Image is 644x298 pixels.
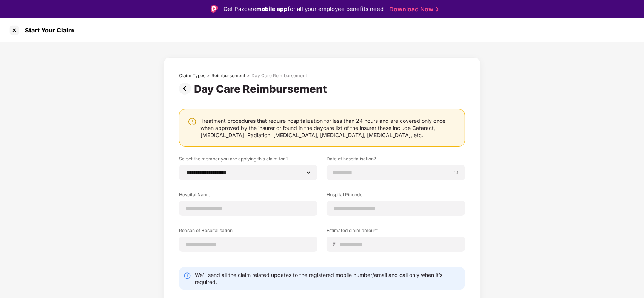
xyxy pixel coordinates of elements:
div: Start Your Claim [20,26,74,34]
img: svg+xml;base64,PHN2ZyBpZD0iSW5mby0yMHgyMCIgeG1sbnM9Imh0dHA6Ly93d3cudzMub3JnLzIwMDAvc3ZnIiB3aWR0aD... [183,272,191,280]
div: > [207,73,210,79]
div: Claim Types [179,73,205,79]
img: svg+xml;base64,PHN2ZyBpZD0iUHJldi0zMngzMiIgeG1sbnM9Imh0dHA6Ly93d3cudzMub3JnLzIwMDAvc3ZnIiB3aWR0aD... [179,83,194,95]
strong: mobile app [256,5,288,12]
label: Select the member you are applying this claim for ? [179,156,317,165]
img: svg+xml;base64,PHN2ZyBpZD0iV2FybmluZ18tXzI0eDI0IiBkYXRhLW5hbWU9Ildhcm5pbmcgLSAyNHgyNCIgeG1sbnM9Im... [188,117,197,126]
div: Treatment procedures that require hospitalization for less than 24 hours and are covered only onc... [200,117,457,139]
label: Reason of Hospitalisation [179,227,317,237]
div: Get Pazcare for all your employee benefits need [223,5,384,14]
span: ₹ [333,241,339,248]
img: Logo [211,5,218,13]
label: Estimated claim amount [327,227,465,237]
label: Hospital Pincode [327,191,465,201]
div: Day Care Reimbursement [194,83,330,95]
div: We’ll send all the claim related updates to the registered mobile number/email and call only when... [195,271,461,286]
img: Stroke [436,5,439,13]
div: > [247,73,250,79]
a: Download Now [389,5,436,13]
label: Hospital Name [179,191,317,201]
div: Reimbursement [211,73,245,79]
label: Date of hospitalisation? [327,156,465,165]
div: Day Care Reimbursement [251,73,307,79]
